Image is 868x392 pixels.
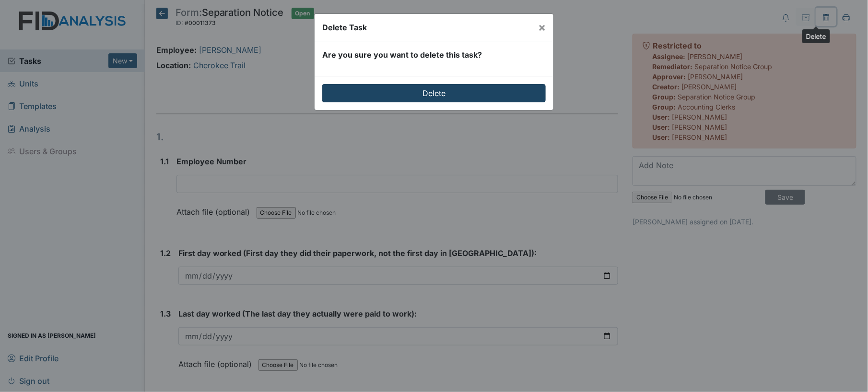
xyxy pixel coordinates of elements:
[322,22,367,33] div: Delete Task
[322,50,482,60] strong: Are you sure you want to delete this task?
[802,29,830,43] div: Delete
[322,84,546,102] input: Delete
[530,14,553,41] button: Close
[538,20,546,34] span: ×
